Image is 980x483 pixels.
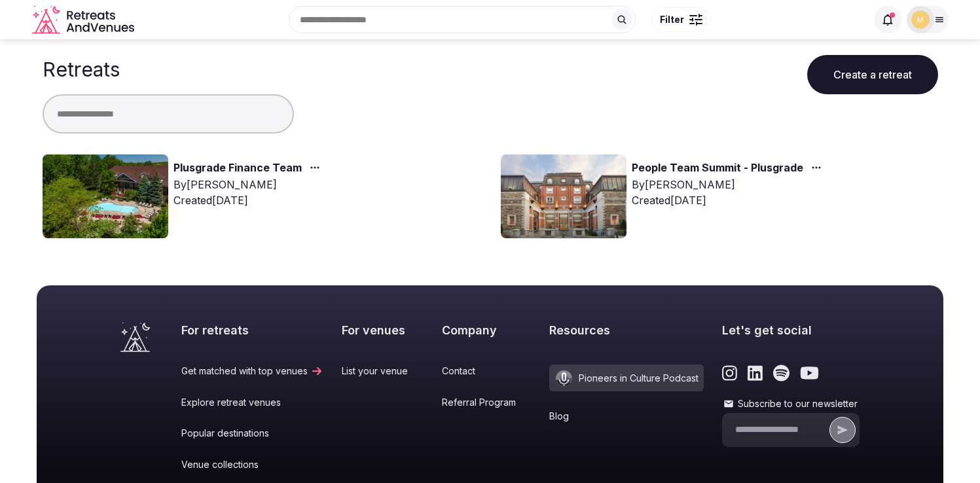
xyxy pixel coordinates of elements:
[807,55,938,94] button: Create a retreat
[32,5,137,35] svg: Retreats and Venues company logo
[501,154,626,238] img: Top retreat image for the retreat: People Team Summit - Plusgrade
[173,177,325,192] div: By [PERSON_NAME]
[181,396,323,409] a: Explore retreat venues
[773,365,789,382] a: Link to the retreats and venues Spotify page
[549,410,704,423] a: Blog
[173,160,302,177] a: Plusgrade Finance Team
[632,192,827,208] div: Created [DATE]
[722,365,737,382] a: Link to the retreats and venues Instagram page
[342,322,424,338] h2: For venues
[43,58,120,81] h1: Retreats
[722,322,860,338] h2: Let's get social
[549,365,704,391] a: Pioneers in Culture Podcast
[632,160,803,177] a: People Team Summit - Plusgrade
[442,322,532,338] h2: Company
[181,427,323,440] a: Popular destinations
[442,396,532,409] a: Referral Program
[181,458,323,471] a: Venue collections
[173,192,325,208] div: Created [DATE]
[911,10,930,29] img: mana.vakili
[748,365,763,382] a: Link to the retreats and venues LinkedIn page
[632,177,827,192] div: By [PERSON_NAME]
[651,7,711,32] button: Filter
[120,322,150,352] a: Visit the homepage
[549,322,704,338] h2: Resources
[800,365,819,382] a: Link to the retreats and venues Youtube page
[722,397,860,410] label: Subscribe to our newsletter
[442,365,532,378] a: Contact
[181,322,323,338] h2: For retreats
[342,365,424,378] a: List your venue
[660,13,684,26] span: Filter
[32,5,137,35] a: Visit the homepage
[43,154,168,238] img: Top retreat image for the retreat: Plusgrade Finance Team
[181,365,323,378] a: Get matched with top venues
